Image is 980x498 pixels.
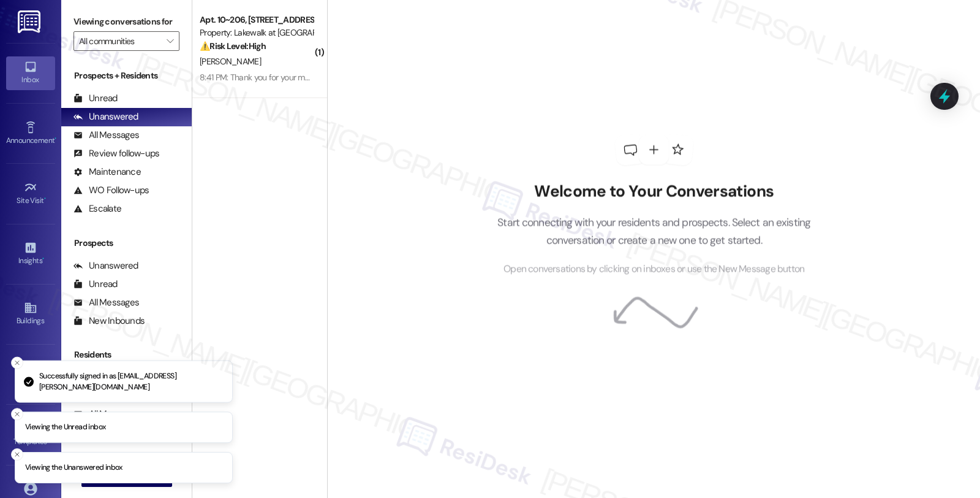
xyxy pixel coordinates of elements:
[42,255,44,263] span: •
[73,12,179,31] label: Viewing conversations for
[61,69,192,82] div: Prospects + Residents
[11,357,23,369] button: Close toast
[73,296,139,309] div: All Messages
[73,184,149,197] div: WO Follow-ups
[73,147,159,160] div: Review follow-ups
[25,462,123,473] p: Viewing the Unanswered inbox
[167,36,173,46] i: 
[25,422,105,433] p: Viewing the Unread inbox
[73,110,138,123] div: Unanswered
[479,214,829,249] p: Start connecting with your residents and prospects. Select an existing conversation or create a n...
[79,31,160,51] input: All communities
[6,418,55,451] a: Templates •
[39,371,222,393] p: Successfully signed in as [EMAIL_ADDRESS][PERSON_NAME][DOMAIN_NAME]
[11,448,23,461] button: Close toast
[200,13,313,26] div: Apt. 10~206, [STREET_ADDRESS]
[73,166,141,178] div: Maintenance
[200,72,915,83] div: 8:41 PM: Thank you for your message. Our offices are currently closed, but we will contact you wh...
[6,56,55,90] a: Inbox
[200,40,266,52] strong: ⚠️ Risk Level: High
[11,408,23,420] button: Close toast
[73,278,118,291] div: Unread
[6,237,55,270] a: Insights •
[6,358,55,391] a: Leads
[73,315,145,328] div: New Inbounds
[61,348,192,361] div: Residents
[73,92,118,105] div: Unread
[73,129,139,142] div: All Messages
[18,10,43,33] img: ResiDesk Logo
[6,177,55,210] a: Site Visit •
[200,26,313,39] div: Property: Lakewalk at [GEOGRAPHIC_DATA]
[6,297,55,331] a: Buildings
[55,134,56,143] span: •
[61,237,192,250] div: Prospects
[73,202,121,215] div: Escalate
[200,56,261,67] span: [PERSON_NAME]
[479,182,829,201] h2: Welcome to Your Conversations
[503,262,804,277] span: Open conversations by clicking on inboxes or use the New Message button
[73,259,138,272] div: Unanswered
[44,194,46,203] span: •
